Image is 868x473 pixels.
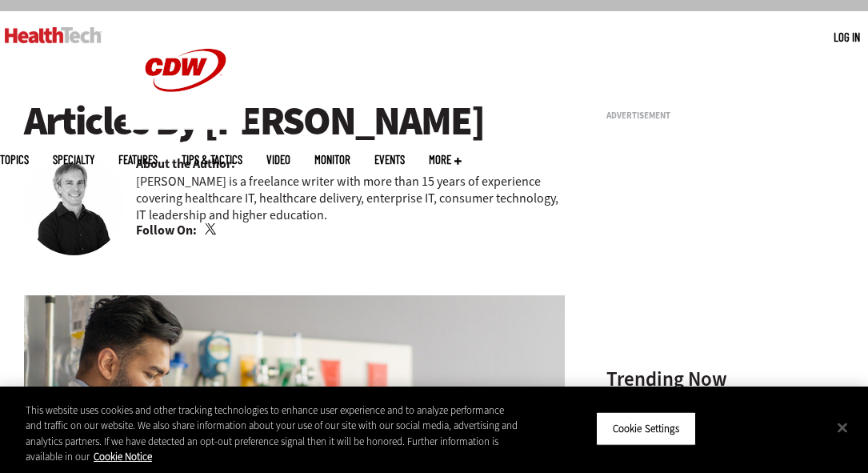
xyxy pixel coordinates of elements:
[596,412,696,446] button: Cookie Settings
[126,117,246,134] a: CDW
[26,403,521,465] div: This website uses cookies and other tracking technologies to enhance user experience and to analy...
[314,154,350,166] a: MonITor
[606,369,844,389] h3: Trending Now
[5,27,102,43] img: Home
[374,154,405,166] a: Events
[53,154,94,166] span: Specialty
[118,154,158,166] a: Features
[266,154,290,166] a: Video
[136,222,197,239] b: Follow On:
[825,410,860,445] button: Close
[24,155,124,255] img: Brian Eastwood
[182,154,242,166] a: Tips & Tactics
[136,173,565,223] p: [PERSON_NAME] is a freelance writer with more than 15 years of experience covering healthcare IT,...
[94,450,152,463] a: More information about your privacy
[834,29,860,46] div: User menu
[429,154,462,166] span: More
[606,126,846,327] iframe: advertisement
[205,223,219,236] a: Twitter
[126,11,246,130] img: Home
[834,30,860,44] a: Log in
